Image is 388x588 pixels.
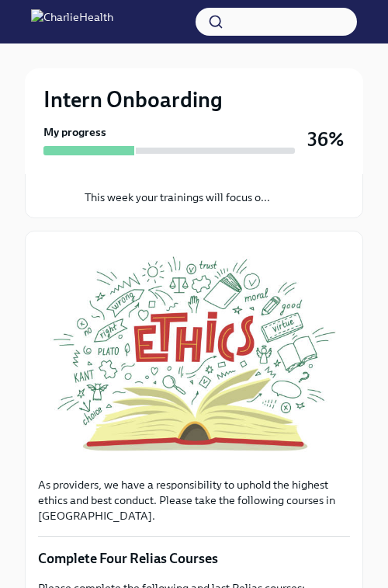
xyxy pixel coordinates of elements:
[85,190,319,205] p: This week your trainings will focus o...
[43,87,223,112] h2: Intern Onboarding
[31,9,113,34] img: CharlieHealth
[38,549,350,568] p: Complete Four Relias Courses
[43,124,106,140] strong: My progress
[307,129,345,151] h3: 36%
[38,244,350,464] button: Zoom image
[38,477,350,524] p: As providers, we have a responsibility to uphold the highest ethics and best conduct. Please take...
